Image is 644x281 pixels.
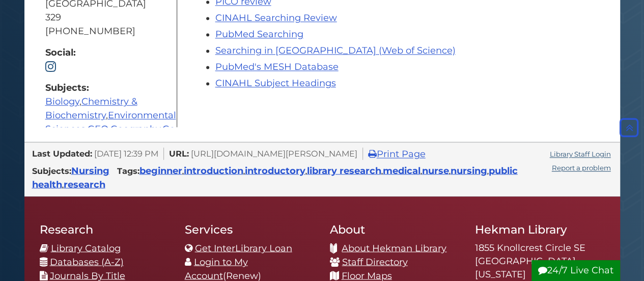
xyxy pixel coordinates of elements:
[45,81,162,95] strong: Subjects:
[45,96,79,107] a: Biology
[617,122,641,133] a: Back to Top
[550,150,611,158] a: Library Staff Login
[45,46,162,60] strong: Social:
[342,270,392,281] a: Floor Maps
[51,242,121,253] a: Library Catalog
[245,165,305,176] a: introductory
[368,148,426,160] a: Print Page
[45,96,137,121] a: Chemistry & Biochemistry
[88,123,108,135] a: GEO
[162,123,200,135] a: Geology
[139,165,182,176] a: beginner
[50,270,125,281] a: Journals By Title
[110,123,160,135] a: Geography
[45,110,176,135] a: Environmental Sciences
[71,165,109,176] a: Nursing
[191,148,357,159] span: [URL][DOMAIN_NAME][PERSON_NAME]
[531,260,620,281] button: 24/7 Live Chat
[50,256,124,267] a: Databases (A-Z)
[215,45,456,56] a: Searching in [GEOGRAPHIC_DATA] (Web of Science)
[552,164,611,172] a: Report a problem
[383,165,421,176] a: medical
[307,165,381,176] a: library research
[169,148,189,159] span: URL:
[422,165,449,176] a: nurse
[94,148,158,159] span: [DATE] 12:39 PM
[45,24,162,38] div: [PHONE_NUMBER]
[45,81,162,164] div: , , , , , , , ,
[330,222,460,236] h2: About
[342,242,446,253] a: About Hekman Library
[185,222,315,236] h2: Services
[215,78,336,89] a: CINAHL Subject Headings
[40,222,170,236] h2: Research
[185,256,248,281] a: Login to My Account
[368,149,377,159] i: Print Page
[32,168,518,189] span: , , , , , , , ,
[215,29,303,40] a: PubMed Searching
[475,241,605,280] address: 1855 Knollcrest Circle SE [GEOGRAPHIC_DATA][US_STATE]
[342,256,408,267] a: Staff Directory
[64,178,105,190] a: research
[32,148,92,159] span: Last Updated:
[451,165,487,176] a: nursing
[215,12,337,23] a: CINAHL Searching Review
[215,61,339,72] a: PubMed's MESH Database
[32,165,71,175] span: Subjects:
[117,165,139,175] span: Tags:
[475,222,605,236] h2: Hekman Library
[195,242,292,253] a: Get InterLibrary Loan
[184,165,243,176] a: introduction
